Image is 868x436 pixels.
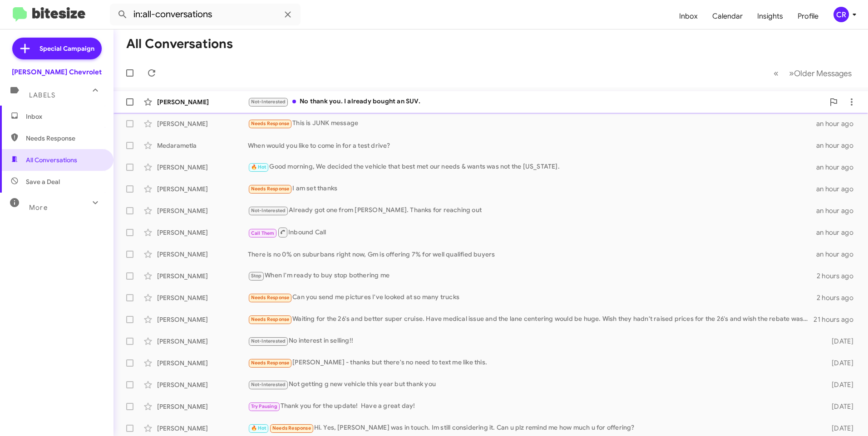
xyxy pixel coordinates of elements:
[26,134,103,143] span: Needs Response
[817,424,861,433] div: [DATE]
[248,162,816,172] div: Good morning, We decided the vehicle that best met our needs & wants was not the [US_STATE].
[248,423,817,433] div: Hi. Yes, [PERSON_NAME] was in touch. Im still considering it. Can u plz remind me how much u for ...
[12,38,102,59] a: Special Campaign
[248,271,817,281] div: When I'm ready to buy stop bothering me
[248,205,816,216] div: Already got one from [PERSON_NAME]. Thanks for reaching out
[29,91,55,99] span: Labels
[248,184,816,194] div: I am set thanks
[251,273,262,279] span: Stop
[251,403,277,409] span: Try Pausing
[248,97,824,107] div: No thank you. I already bought an SUV.
[248,336,817,346] div: No interest in selling!!
[251,316,290,322] span: Needs Response
[251,99,286,105] span: Not-Interested
[774,68,779,79] span: «
[768,64,784,82] button: Previous
[814,315,861,324] div: 21 hours ago
[816,206,861,215] div: an hour ago
[157,119,248,128] div: [PERSON_NAME]
[817,402,861,411] div: [DATE]
[157,97,248,107] div: [PERSON_NAME]
[251,295,290,300] span: Needs Response
[126,37,233,51] h1: All Conversations
[272,425,311,431] span: Needs Response
[26,112,103,121] span: Inbox
[794,68,852,78] span: Older Messages
[790,3,826,29] a: Profile
[817,337,861,346] div: [DATE]
[157,358,248,368] div: [PERSON_NAME]
[251,425,266,431] span: 🔥 Hot
[816,141,861,150] div: an hour ago
[817,380,861,389] div: [DATE]
[248,379,817,390] div: Not getting g new vehicle this year but thank you
[816,119,861,128] div: an hour ago
[705,3,750,29] a: Calendar
[157,206,248,215] div: [PERSON_NAME]
[251,121,290,126] span: Needs Response
[816,163,861,172] div: an hour ago
[251,164,266,170] span: 🔥 Hot
[157,250,248,259] div: [PERSON_NAME]
[26,155,77,165] span: All Conversations
[826,7,858,22] button: CR
[248,358,817,368] div: [PERSON_NAME] - thanks but there's no need to text me like this.
[248,141,816,150] div: When would you like to come in for a test drive?
[248,250,816,259] div: There is no 0% on suburbans right now, Gm is offering 7% for well qualified buyers
[817,271,861,281] div: 2 hours ago
[251,186,290,192] span: Needs Response
[157,228,248,237] div: [PERSON_NAME]
[816,184,861,194] div: an hour ago
[784,64,857,82] button: Next
[157,337,248,346] div: [PERSON_NAME]
[157,271,248,281] div: [PERSON_NAME]
[251,230,275,236] span: Call Them
[157,293,248,302] div: [PERSON_NAME]
[672,3,705,29] a: Inbox
[816,250,861,259] div: an hour ago
[251,382,286,388] span: Not-Interested
[157,315,248,324] div: [PERSON_NAME]
[248,401,817,412] div: Thank you for the update! Have a great day!
[789,68,794,79] span: »
[248,314,814,325] div: Waiting for the 26's and better super cruise. Have medical issue and the lane centering would be ...
[750,3,790,29] a: Insights
[157,380,248,389] div: [PERSON_NAME]
[157,141,248,150] div: Medarametla
[157,184,248,194] div: [PERSON_NAME]
[817,358,861,368] div: [DATE]
[12,68,102,77] div: [PERSON_NAME] Chevrolet
[29,203,48,212] span: More
[251,338,286,344] span: Not-Interested
[110,4,301,25] input: Search
[157,163,248,172] div: [PERSON_NAME]
[157,402,248,411] div: [PERSON_NAME]
[251,208,286,213] span: Not-Interested
[833,7,849,22] div: CR
[248,292,817,303] div: Can you send me pictures I've looked at so many trucks
[816,228,861,237] div: an hour ago
[248,227,816,238] div: Inbound Call
[817,293,861,302] div: 2 hours ago
[26,177,60,186] span: Save a Deal
[251,360,290,366] span: Needs Response
[39,44,94,53] span: Special Campaign
[248,118,816,129] div: This is JUNK message
[157,424,248,433] div: [PERSON_NAME]
[769,64,857,82] nav: Page navigation example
